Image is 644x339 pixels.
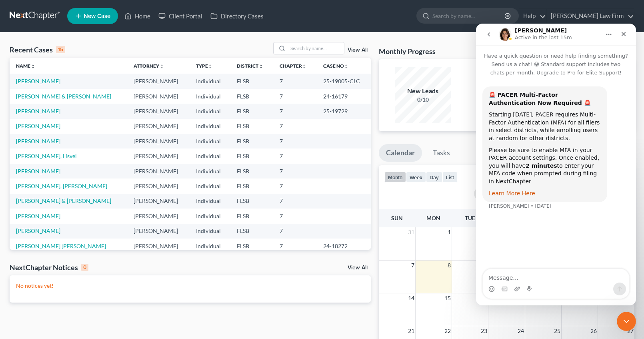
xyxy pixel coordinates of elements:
[190,209,230,223] td: Individual
[444,326,452,336] span: 22
[273,104,317,118] td: 7
[407,293,415,303] span: 14
[16,183,107,189] a: [PERSON_NAME], [PERSON_NAME]
[16,63,35,69] a: Nameunfold_more
[323,63,349,69] a: Case Nounfold_more
[56,46,65,53] div: 15
[16,243,106,249] a: [PERSON_NAME] [PERSON_NAME]
[273,224,317,239] td: 7
[230,89,273,104] td: FLSB
[553,326,561,336] span: 25
[190,148,230,163] td: Individual
[134,63,164,69] a: Attorneyunfold_more
[280,63,307,69] a: Chapterunfold_more
[407,227,415,237] span: 31
[16,93,111,100] a: [PERSON_NAME] & [PERSON_NAME]
[206,9,268,23] a: Directory Cases
[407,326,415,336] span: 21
[190,164,230,179] td: Individual
[230,74,273,88] td: FLSB
[476,24,636,305] iframe: Intercom live chat
[190,104,230,118] td: Individual
[395,96,451,104] div: 0/10
[384,172,406,183] button: month
[230,194,273,209] td: FLSB
[480,326,488,336] span: 23
[273,179,317,193] td: 7
[348,47,368,53] a: View All
[447,227,452,237] span: 1
[273,164,317,179] td: 7
[16,152,77,159] a: [PERSON_NAME], Lisvel
[317,74,371,88] td: 25-19005-CLC
[273,134,317,148] td: 7
[120,9,154,23] a: Home
[426,172,442,183] button: day
[159,64,164,69] i: unfold_more
[344,64,349,69] i: unfold_more
[230,179,273,193] td: FLSB
[230,164,273,179] td: FLSB
[196,63,213,69] a: Typeunfold_more
[447,261,452,270] span: 8
[465,215,475,221] span: Tue
[30,64,35,69] i: unfold_more
[379,144,422,162] a: Calendar
[127,239,190,253] td: [PERSON_NAME]
[16,78,60,84] a: [PERSON_NAME]
[16,168,60,175] a: [PERSON_NAME]
[391,215,403,221] span: Sun
[273,74,317,88] td: 7
[127,164,190,179] td: [PERSON_NAME]
[127,134,190,148] td: [PERSON_NAME]
[84,13,110,19] span: New Case
[16,213,60,219] a: [PERSON_NAME]
[190,89,230,104] td: Individual
[442,172,458,183] button: list
[127,194,190,209] td: [PERSON_NAME]
[208,64,213,69] i: unfold_more
[127,148,190,163] td: [PERSON_NAME]
[190,239,230,253] td: Individual
[273,89,317,104] td: 7
[16,282,364,290] p: No notices yet!
[127,104,190,118] td: [PERSON_NAME]
[127,119,190,134] td: [PERSON_NAME]
[230,104,273,118] td: FLSB
[288,42,344,54] input: Search by name...
[258,64,263,69] i: unfold_more
[10,263,88,272] div: NextChapter Notices
[127,209,190,223] td: [PERSON_NAME]
[16,138,60,144] a: [PERSON_NAME]
[237,63,263,69] a: Districtunfold_more
[547,9,634,23] a: [PERSON_NAME] Law Firm
[426,215,440,221] span: Mon
[230,134,273,148] td: FLSB
[379,46,436,56] h3: Monthly Progress
[517,326,525,336] span: 24
[230,224,273,239] td: FLSB
[426,144,457,162] a: Tasks
[432,8,506,23] input: Search by name...
[190,134,230,148] td: Individual
[190,179,230,193] td: Individual
[190,224,230,239] td: Individual
[127,74,190,88] td: [PERSON_NAME]
[302,64,307,69] i: unfold_more
[16,197,111,204] a: [PERSON_NAME] & [PERSON_NAME]
[590,326,598,336] span: 26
